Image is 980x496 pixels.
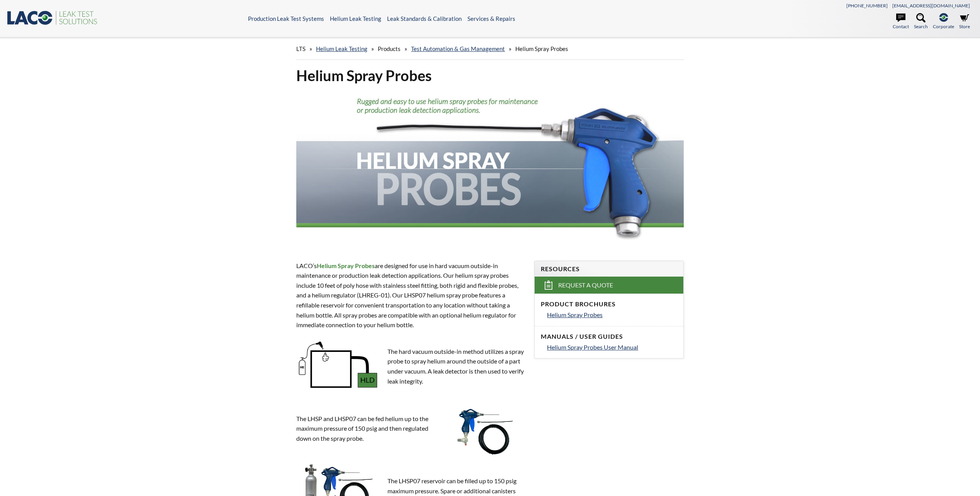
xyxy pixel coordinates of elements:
p: LACO’s are designed for use in hard vacuum outside-in maintenance or production leak detection ap... [296,261,525,330]
a: Production Leak Test Systems [248,15,324,22]
img: DSC_8723_-_WEB.png [438,403,525,460]
a: Services & Repairs [467,15,515,22]
a: Request a Quote [535,277,683,294]
span: Request a Quote [558,281,613,289]
a: Helium Spray Probes [547,310,677,320]
a: Search [914,13,928,30]
p: The hard vacuum outside-in method utilizes a spray probe to spray helium around the outside of a ... [387,347,525,386]
p: The LHSP and LHSP07 can be fed helium up to the maximum pressure of 150 psig and then regulated d... [296,414,430,443]
span: Helium Spray Probes [515,45,568,52]
h4: Product Brochures [541,300,677,308]
span: LTS [296,45,306,52]
a: Contact [893,13,909,30]
img: Helium Spray Probe header [296,91,683,246]
a: Helium Leak Testing [316,45,367,52]
div: » » » » [296,38,683,60]
h4: Resources [541,265,677,273]
span: Helium Spray Probes [317,262,375,269]
a: Leak Standards & Calibration [387,15,462,22]
img: Methods_Graphics_Hard_Vacuum_Outside-in_-_Copy.jpg [296,336,380,394]
span: Helium Spray Probes User Manual [547,343,638,351]
span: Helium Spray Probes [547,311,603,318]
a: [PHONE_NUMBER] [846,3,888,8]
a: Store [959,13,970,30]
span: Products [378,45,401,52]
a: Helium Leak Testing [330,15,381,22]
a: [EMAIL_ADDRESS][DOMAIN_NAME] [892,3,970,8]
span: Corporate [933,23,954,30]
a: Helium Spray Probes User Manual [547,342,677,352]
a: Test Automation & Gas Management [411,45,505,52]
h4: Manuals / User Guides [541,333,677,341]
h1: Helium Spray Probes [296,66,683,85]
